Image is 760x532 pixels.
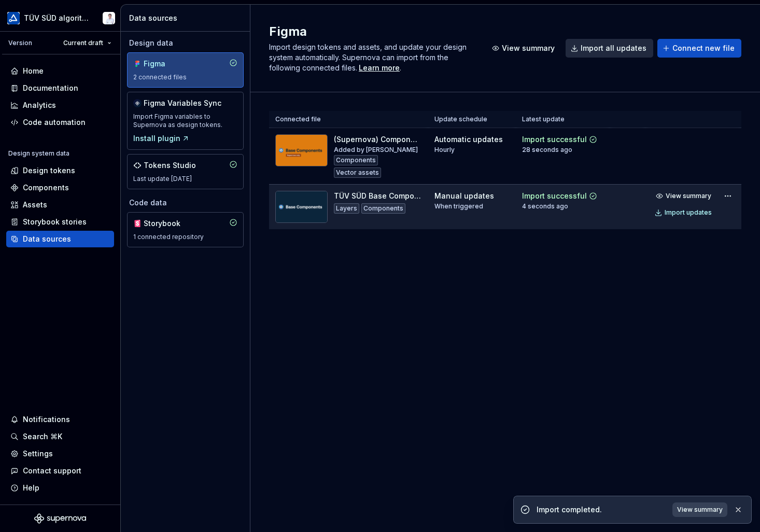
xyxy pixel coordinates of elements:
[127,92,244,150] a: Figma Variables SyncImport Figma variables to Supernova as design tokens.Install plugin
[6,445,114,462] a: Settings
[357,64,401,72] span: .
[516,111,610,128] th: Latest update
[522,191,587,201] div: Import successful
[23,414,70,425] div: Notifications
[103,12,115,24] img: Christian Heydt
[672,502,727,517] button: View summary
[127,38,244,48] div: Design data
[6,480,114,496] button: Help
[23,234,71,244] div: Data sources
[269,23,474,40] h2: Figma
[133,233,237,241] div: 1 connected repository
[144,218,193,229] div: Storybook
[23,217,87,227] div: Storybook stories
[23,66,44,76] div: Home
[6,231,114,247] a: Data sources
[6,463,114,479] button: Contact support
[133,175,237,183] div: Last update [DATE]
[677,506,723,514] span: View summary
[652,205,716,220] button: Import updates
[133,73,237,81] div: 2 connected files
[522,146,572,154] div: 28 seconds ago
[487,39,561,58] button: View summary
[502,43,555,53] span: View summary
[361,203,405,214] div: Components
[434,146,455,154] div: Hourly
[334,191,422,201] div: TÜV SÜD Base Components
[434,202,483,211] div: When triggered
[6,63,114,79] a: Home
[522,202,568,211] div: 4 seconds ago
[7,12,20,24] img: b580ff83-5aa9-44e3-bf1e-f2d94e587a2d.png
[334,167,381,178] div: Vector assets
[23,466,81,476] div: Contact support
[133,133,190,144] button: Install plugin
[269,111,428,128] th: Connected file
[59,36,116,50] button: Current draft
[8,149,69,158] div: Design system data
[144,59,193,69] div: Figma
[127,198,244,208] div: Code data
[6,214,114,230] a: Storybook stories
[23,200,47,210] div: Assets
[34,513,86,524] svg: Supernova Logo
[6,179,114,196] a: Components
[6,114,114,131] a: Code automation
[434,134,503,145] div: Automatic updates
[334,146,418,154] div: Added by [PERSON_NAME]
[6,197,114,213] a: Assets
[428,111,516,128] th: Update schedule
[23,449,53,459] div: Settings
[23,117,86,128] div: Code automation
[23,83,78,93] div: Documentation
[334,155,378,165] div: Components
[2,7,118,29] button: TÜV SÜD algorithmChristian Heydt
[666,192,711,200] span: View summary
[144,160,196,171] div: Tokens Studio
[23,183,69,193] div: Components
[6,97,114,114] a: Analytics
[24,13,90,23] div: TÜV SÜD algorithm
[127,52,244,88] a: Figma2 connected files
[8,39,32,47] div: Version
[581,43,646,53] span: Import all updates
[537,505,666,515] div: Import completed.
[144,98,221,108] div: Figma Variables Sync
[127,154,244,189] a: Tokens StudioLast update [DATE]
[6,428,114,445] button: Search ⌘K
[672,43,735,53] span: Connect new file
[23,100,56,110] div: Analytics
[657,39,741,58] button: Connect new file
[359,63,400,73] a: Learn more
[434,191,494,201] div: Manual updates
[127,212,244,247] a: Storybook1 connected repository
[269,43,469,72] span: Import design tokens and assets, and update your design system automatically. Supernova can impor...
[6,80,114,96] a: Documentation
[334,203,359,214] div: Layers
[522,134,587,145] div: Import successful
[652,189,716,203] button: View summary
[23,483,39,493] div: Help
[334,134,422,145] div: (Supernova) Component annotations
[133,113,237,129] div: Import Figma variables to Supernova as design tokens.
[566,39,653,58] button: Import all updates
[129,13,246,23] div: Data sources
[23,165,75,176] div: Design tokens
[23,431,62,442] div: Search ⌘K
[665,208,712,217] div: Import updates
[6,162,114,179] a: Design tokens
[6,411,114,428] button: Notifications
[63,39,103,47] span: Current draft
